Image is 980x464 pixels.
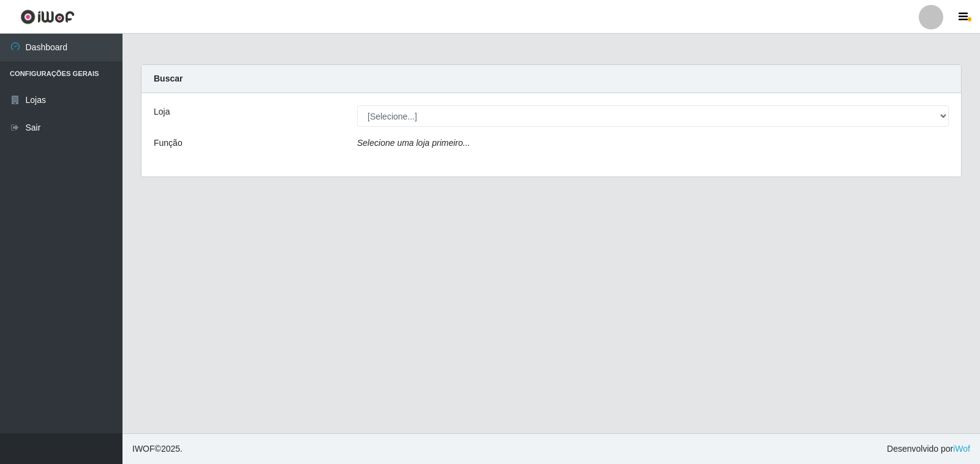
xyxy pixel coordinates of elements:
[132,444,155,454] span: IWOF
[154,105,170,118] label: Loja
[132,443,183,455] span: © 2025 .
[357,138,470,148] i: Selecione uma loja primeiro...
[953,444,970,454] a: iWof
[154,74,183,83] strong: Buscar
[20,9,75,25] img: CoreUI Logo
[887,443,970,455] span: Desenvolvido por
[154,137,183,150] label: Função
